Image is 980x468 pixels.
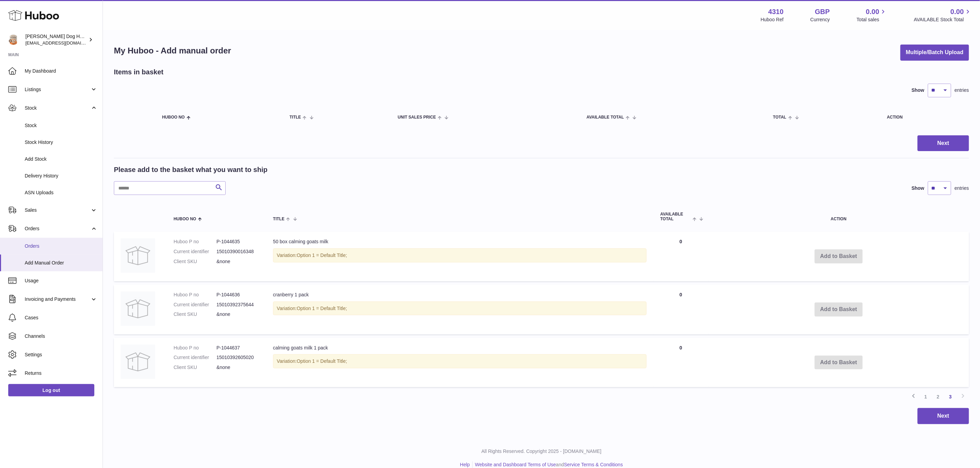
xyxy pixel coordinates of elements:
a: Help [460,462,470,467]
div: Huboo Ref [761,16,784,23]
span: 0.00 [951,7,964,16]
span: My Dashboard [25,68,97,74]
div: Variation: [273,354,647,368]
h1: My Huboo - Add manual order [114,45,231,56]
td: cranberry 1 pack [266,285,653,334]
span: AVAILABLE Total [587,115,624,120]
a: Website and Dashboard Terms of Use [475,462,556,467]
h2: Please add to the basket what you want to ship [114,165,268,174]
dd: &none [216,364,259,371]
h2: Items in basket [114,67,164,77]
td: 50 box calming goats milk [266,232,653,281]
div: Variation: [273,248,647,262]
span: Settings [25,352,97,358]
label: Show [912,87,924,94]
div: [PERSON_NAME] Dog House [25,33,87,46]
div: Variation: [273,301,647,316]
span: Stock [25,122,97,129]
span: Option 1 = Default Title; [297,306,347,311]
dt: Huboo P no [174,238,216,245]
dd: P-1044637 [216,345,259,351]
a: 0.00 AVAILABLE Stock Total [914,7,972,23]
dd: &none [216,311,259,318]
dd: 15010390016348 [216,248,259,255]
span: Invoicing and Payments [25,296,90,303]
td: 0 [653,285,708,334]
dd: P-1044636 [216,292,259,298]
span: Stock [25,105,90,111]
a: Service Terms & Conditions [564,462,623,467]
span: AVAILABLE Total [660,212,691,221]
span: entries [955,87,969,94]
img: cranberry 1 pack [121,292,155,326]
dd: 15010392375644 [216,301,259,308]
div: Currency [811,16,830,23]
a: 2 [932,391,944,403]
a: 1 [920,391,932,403]
dt: Client SKU [174,258,216,265]
span: Sales [25,207,90,213]
span: Channels [25,333,97,340]
a: Log out [8,384,94,396]
span: Total sales [857,16,887,23]
button: Next [918,408,969,424]
img: internalAdmin-4310@internal.huboo.com [8,35,19,45]
span: Unit Sales Price [398,115,436,120]
button: Next [918,135,969,151]
span: 0.00 [866,7,879,16]
span: Orders [25,225,90,232]
label: Show [912,185,924,192]
th: Action [708,205,969,228]
span: Title [273,217,284,221]
dt: Huboo P no [174,292,216,298]
dt: Current identifier [174,354,216,361]
strong: GBP [815,7,830,16]
p: All Rights Reserved. Copyright 2025 - [DOMAIN_NAME] [108,448,975,455]
a: 0.00 Total sales [857,7,887,23]
span: ASN Uploads [25,189,97,196]
dd: &none [216,258,259,265]
span: AVAILABLE Stock Total [914,16,972,23]
span: Cases [25,315,97,321]
span: Option 1 = Default Title; [297,358,347,364]
span: Returns [25,370,97,377]
dt: Current identifier [174,248,216,255]
span: [EMAIL_ADDRESS][DOMAIN_NAME] [25,40,101,46]
img: calming goats milk 1 pack [121,345,155,379]
dt: Current identifier [174,301,216,308]
span: entries [955,185,969,192]
span: Title [290,115,301,120]
strong: 4310 [768,7,784,16]
span: Add Manual Order [25,260,97,266]
span: Delivery History [25,173,97,179]
button: Multiple/Batch Upload [900,45,969,61]
a: 3 [944,391,957,403]
dt: Huboo P no [174,345,216,351]
span: Total [773,115,787,120]
dd: P-1044635 [216,238,259,245]
td: 0 [653,338,708,387]
li: and [473,461,623,468]
span: Huboo no [162,115,185,120]
span: Orders [25,243,97,249]
span: Stock History [25,139,97,146]
td: calming goats milk 1 pack [266,338,653,387]
img: 50 box calming goats milk [121,238,155,273]
span: Listings [25,86,90,93]
span: Usage [25,278,97,284]
dt: Client SKU [174,311,216,318]
span: Option 1 = Default Title; [297,253,347,258]
div: Action [887,115,962,120]
dt: Client SKU [174,364,216,371]
dd: 15010392605020 [216,354,259,361]
td: 0 [653,232,708,281]
span: Add Stock [25,156,97,162]
span: Huboo no [174,217,196,221]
